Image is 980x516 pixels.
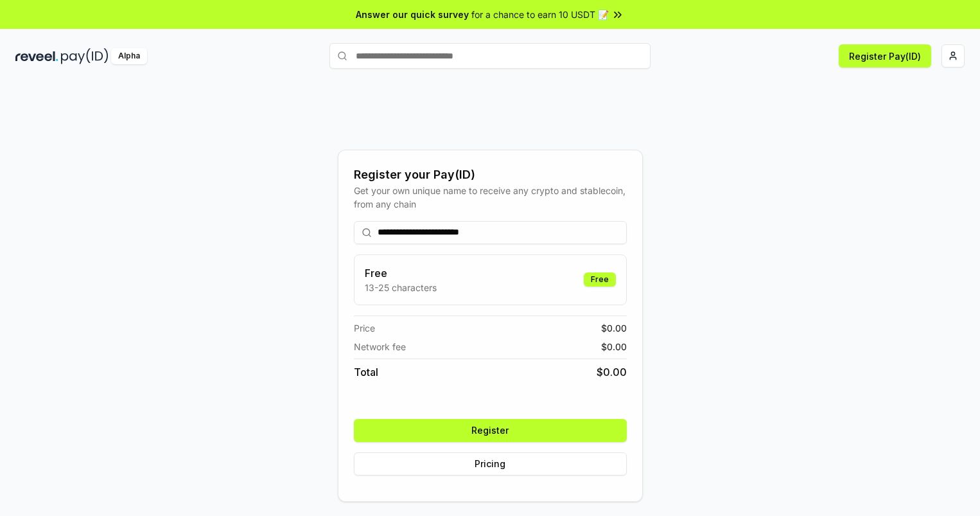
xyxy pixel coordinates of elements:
[354,184,627,211] div: Get your own unique name to receive any crypto and stablecoin, from any chain
[61,48,109,64] img: pay_id
[471,8,609,21] span: for a chance to earn 10 USDT 📝
[354,340,406,353] span: Network fee
[839,44,931,67] button: Register Pay(ID)
[354,452,627,476] button: Pricing
[597,364,627,380] span: $ 0.00
[354,321,375,335] span: Price
[111,48,147,64] div: Alpha
[584,272,616,287] div: Free
[356,8,469,21] span: Answer our quick survey
[601,321,627,335] span: $ 0.00
[354,364,378,380] span: Total
[365,281,437,294] p: 13-25 characters
[365,265,437,281] h3: Free
[15,48,58,64] img: reveel_dark
[354,419,627,442] button: Register
[354,166,627,184] div: Register your Pay(ID)
[601,340,627,353] span: $ 0.00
